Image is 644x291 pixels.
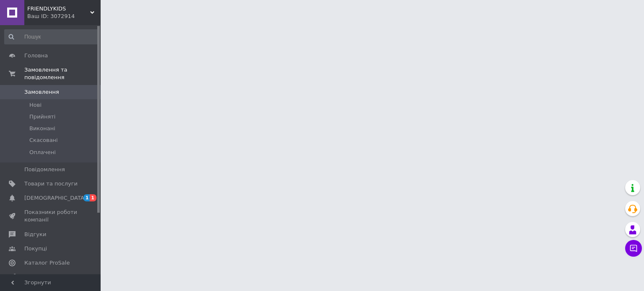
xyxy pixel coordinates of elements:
[83,194,90,201] span: 1
[24,180,78,188] span: Товари та послуги
[24,259,70,267] span: Каталог ProSale
[24,66,101,81] span: Замовлення та повідомлення
[24,273,53,281] span: Аналітика
[29,136,58,144] span: Скасовані
[24,231,46,238] span: Відгуки
[29,113,55,121] span: Прийняті
[29,125,55,132] span: Виконані
[29,101,42,109] span: Нові
[27,5,90,13] span: FRIENDLYKIDS
[24,209,78,224] span: Показники роботи компанії
[24,245,47,252] span: Покупці
[24,194,86,202] span: [DEMOGRAPHIC_DATA]
[24,52,48,59] span: Головна
[625,240,642,257] button: Чат з покупцем
[29,149,56,156] span: Оплачені
[27,13,101,20] div: Ваш ID: 3072914
[4,29,99,44] input: Пошук
[24,88,59,96] span: Замовлення
[90,194,96,201] span: 1
[24,166,65,173] span: Повідомлення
